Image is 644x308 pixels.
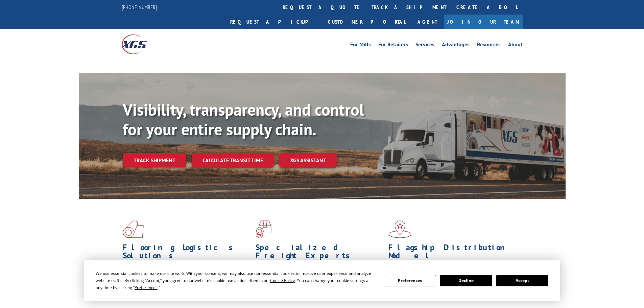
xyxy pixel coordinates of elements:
[270,278,295,283] span: Cookie Policy
[444,15,523,29] a: Join Our Team
[442,42,470,49] a: Advantages
[279,153,337,168] a: XGS ASSISTANT
[96,270,376,291] div: We use essential cookies to make our site work. With your consent, we may also use non-essential ...
[123,153,186,167] a: Track shipment
[388,243,516,263] h1: Flagship Distribution Model
[256,220,271,238] img: xgs-icon-focused-on-flooring-red
[496,275,548,286] button: Accept
[378,42,408,49] a: For Retailers
[323,15,411,29] a: Customer Portal
[84,260,560,301] div: Cookie Consent Prompt
[411,15,444,29] a: Agent
[123,99,364,140] b: Visibility, transparency, and control for your entire supply chain.
[256,243,383,263] h1: Specialized Freight Experts
[192,153,274,168] a: Calculate transit time
[388,220,412,238] img: xgs-icon-flagship-distribution-model-red
[440,275,492,286] button: Decline
[477,42,501,49] a: Resources
[384,275,436,286] button: Preferences
[350,42,371,49] a: For Mills
[135,285,158,290] span: Preferences
[508,42,523,49] a: About
[123,220,144,238] img: xgs-icon-total-supply-chain-intelligence-red
[122,4,157,10] a: [PHONE_NUMBER]
[123,243,251,263] h1: Flooring Logistics Solutions
[225,15,323,29] a: Request a pickup
[415,42,434,49] a: Services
